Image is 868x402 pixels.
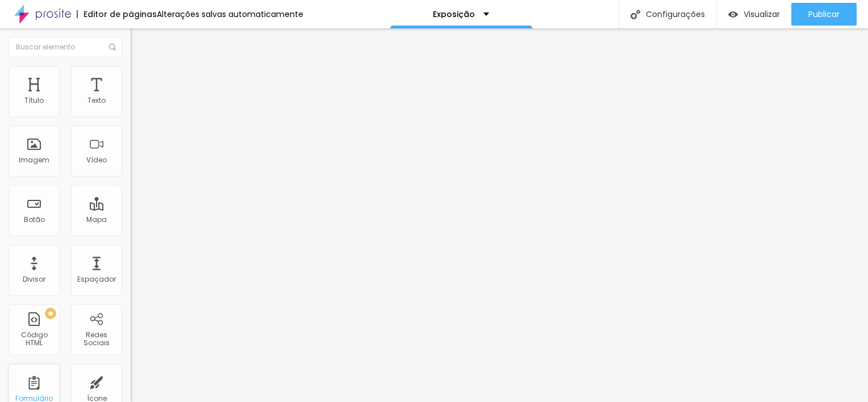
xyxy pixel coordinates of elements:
span: Publicar [808,10,840,19]
p: Exposição [433,10,475,18]
div: Divisor [23,275,45,283]
div: Código HTML [11,331,56,347]
span: Visualizar [744,10,780,19]
div: Título [24,97,44,104]
img: Icone [109,44,116,51]
input: Buscar elemento [9,37,122,57]
div: Espaçador [77,275,116,283]
div: Alterações salvas automaticamente [157,10,303,18]
div: Imagem [19,156,49,164]
button: Visualizar [717,3,791,26]
img: Icone [631,10,640,19]
div: Editor de páginas [77,10,157,18]
button: Publicar [791,3,857,26]
div: Vídeo [86,156,107,164]
img: view-1.svg [728,10,738,19]
div: Redes Sociais [74,331,119,347]
div: Texto [87,97,106,104]
div: Mapa [86,216,107,224]
iframe: Editor [131,28,868,402]
div: Botão [24,216,45,224]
